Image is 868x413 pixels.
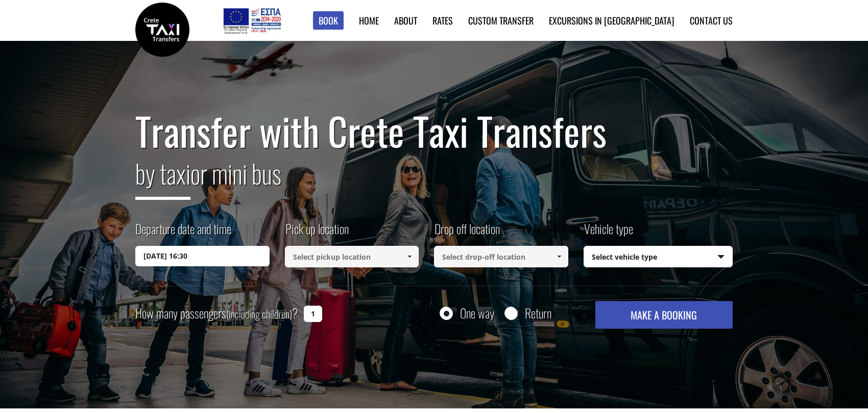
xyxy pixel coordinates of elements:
[525,307,551,319] label: Return
[432,14,453,27] a: Rates
[584,246,733,268] span: Select vehicle type
[550,246,567,267] a: Show All Items
[460,307,494,319] label: One way
[135,23,189,34] a: Crete Taxi Transfers | Safe Taxi Transfer Services from to Heraklion Airport, Chania Airport, Ret...
[549,14,674,27] a: Excursions in [GEOGRAPHIC_DATA]
[468,14,534,27] a: Custom Transfer
[222,5,282,36] img: e-bannersEUERDF180X90.jpg
[584,220,633,246] label: Vehicle type
[135,152,733,208] h2: or mini bus
[135,109,733,152] h1: Transfer with Crete Taxi Transfers
[135,154,190,200] span: by taxi
[285,246,419,267] input: Select pickup location
[434,220,500,246] label: Drop off location
[434,246,568,267] input: Select drop-off location
[135,301,298,326] label: How many passengers ?
[135,3,189,57] img: Crete Taxi Transfers | Safe Taxi Transfer Services from to Heraklion Airport, Chania Airport, Ret...
[135,220,231,246] label: Departure date and time
[690,14,733,27] a: Contact us
[595,301,733,329] button: MAKE A BOOKING
[359,14,379,27] a: Home
[394,14,417,27] a: About
[226,306,292,322] small: (including children)
[401,246,418,267] a: Show All Items
[313,11,344,30] a: Book
[285,220,349,246] label: Pick up location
